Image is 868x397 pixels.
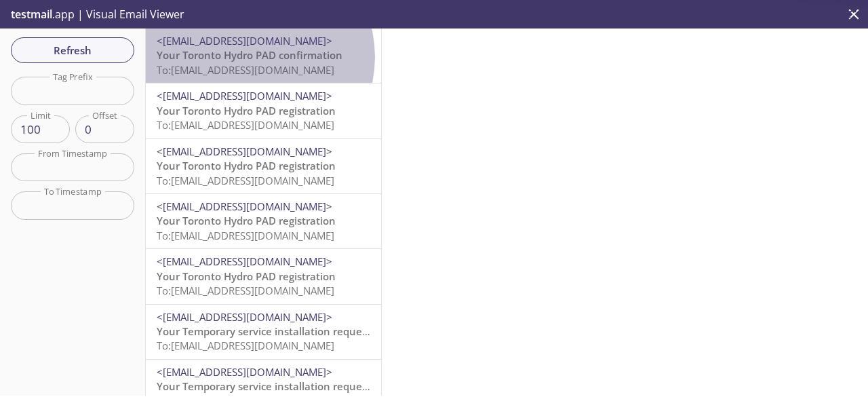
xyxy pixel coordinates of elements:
span: testmail [11,7,52,22]
span: To: [EMAIL_ADDRESS][DOMAIN_NAME] [157,118,334,132]
span: <[EMAIL_ADDRESS][DOMAIN_NAME]> [157,254,332,268]
span: Your Toronto Hydro PAD registration [157,159,336,172]
div: <[EMAIL_ADDRESS][DOMAIN_NAME]>Your Toronto Hydro PAD registrationTo:[EMAIL_ADDRESS][DOMAIN_NAME] [146,249,381,303]
span: <[EMAIL_ADDRESS][DOMAIN_NAME]> [157,145,332,158]
span: Your Toronto Hydro PAD registration [157,214,336,227]
span: To: [EMAIL_ADDRESS][DOMAIN_NAME] [157,174,334,187]
span: <[EMAIL_ADDRESS][DOMAIN_NAME]> [157,310,332,324]
span: To: [EMAIL_ADDRESS][DOMAIN_NAME] [157,229,334,242]
span: Your Temporary service installation request with custom project boundaries has been successfully ... [157,379,690,393]
span: <[EMAIL_ADDRESS][DOMAIN_NAME]> [157,34,332,48]
span: Your Temporary service installation request with custom project boundaries has been successfully ... [157,324,690,338]
span: <[EMAIL_ADDRESS][DOMAIN_NAME]> [157,89,332,102]
button: Refresh [11,37,134,63]
span: <[EMAIL_ADDRESS][DOMAIN_NAME]> [157,200,332,213]
div: <[EMAIL_ADDRESS][DOMAIN_NAME]>Your Toronto Hydro PAD confirmationTo:[EMAIL_ADDRESS][DOMAIN_NAME] [146,29,381,83]
span: To: [EMAIL_ADDRESS][DOMAIN_NAME] [157,63,334,77]
span: Refresh [22,41,123,59]
span: <[EMAIL_ADDRESS][DOMAIN_NAME]> [157,365,332,379]
span: Your Toronto Hydro PAD registration [157,269,336,283]
span: To: [EMAIL_ADDRESS][DOMAIN_NAME] [157,284,334,297]
span: Your Toronto Hydro PAD confirmation [157,48,342,62]
span: To: [EMAIL_ADDRESS][DOMAIN_NAME] [157,339,334,352]
div: <[EMAIL_ADDRESS][DOMAIN_NAME]>Your Toronto Hydro PAD registrationTo:[EMAIL_ADDRESS][DOMAIN_NAME] [146,194,381,248]
div: <[EMAIL_ADDRESS][DOMAIN_NAME]>Your Temporary service installation request with custom project bou... [146,305,381,359]
div: <[EMAIL_ADDRESS][DOMAIN_NAME]>Your Toronto Hydro PAD registrationTo:[EMAIL_ADDRESS][DOMAIN_NAME] [146,83,381,138]
div: <[EMAIL_ADDRESS][DOMAIN_NAME]>Your Toronto Hydro PAD registrationTo:[EMAIL_ADDRESS][DOMAIN_NAME] [146,139,381,193]
span: Your Toronto Hydro PAD registration [157,104,336,117]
